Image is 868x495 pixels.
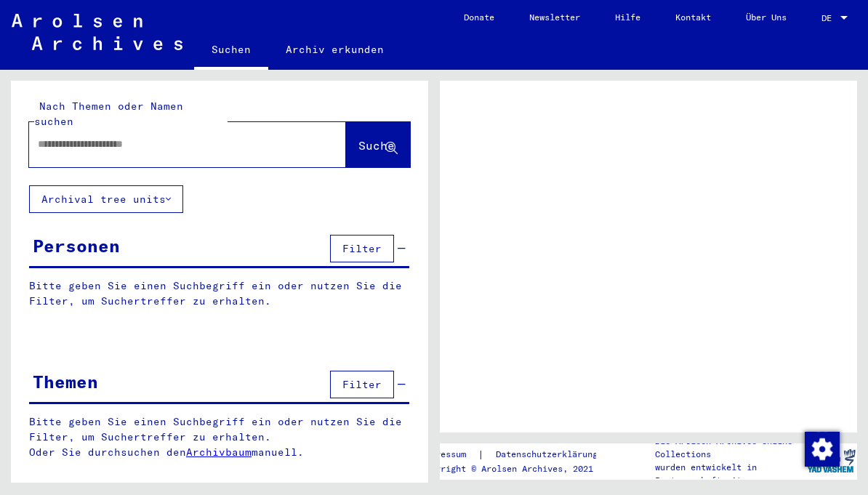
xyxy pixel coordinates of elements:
p: Bitte geben Sie einen Suchbegriff ein oder nutzen Sie die Filter, um Suchertreffer zu erhalten. [29,278,409,309]
p: wurden entwickelt in Partnerschaft mit [655,461,805,487]
a: Datenschutzerklärung [484,447,615,462]
a: Suchen [194,32,268,70]
button: Filter [330,235,394,262]
span: Filter [342,378,382,391]
button: Suche [346,122,410,167]
p: Die Arolsen Archives Online-Collections [655,435,805,461]
p: Bitte geben Sie einen Suchbegriff ein oder nutzen Sie die Filter, um Suchertreffer zu erhalten. O... [29,414,410,460]
mat-label: Nach Themen oder Namen suchen [34,100,183,128]
img: Arolsen_neg.svg [12,14,182,50]
span: DE [821,13,837,23]
img: Zustimmung ändern [805,432,840,467]
a: Impressum [420,447,478,462]
div: | [420,447,615,462]
span: Filter [342,242,382,255]
p: Copyright © Arolsen Archives, 2021 [420,462,615,475]
button: Filter [330,371,394,398]
button: Archival tree units [29,185,183,213]
div: Personen [33,233,120,259]
span: Suche [358,138,395,153]
a: Archivbaum [186,446,252,459]
a: Archiv erkunden [268,32,401,67]
div: Themen [33,369,98,395]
